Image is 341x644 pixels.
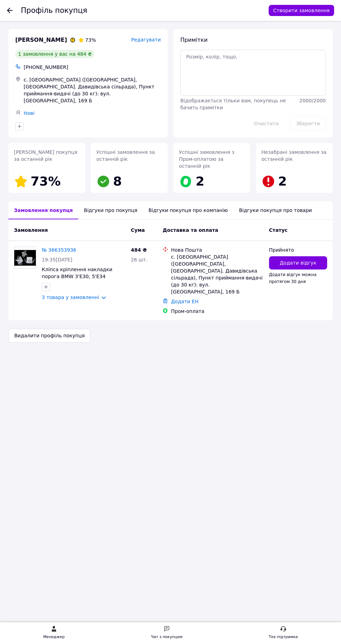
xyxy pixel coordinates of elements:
button: Видалити профіль покупця [8,329,90,343]
div: Відгуки покупця про компанію [143,201,233,219]
span: Доставка та оплата [162,227,218,233]
span: 73% [85,37,96,43]
button: Додати відгук [269,256,327,269]
h1: Профіль покупця [21,6,87,15]
a: Нові [24,110,34,116]
a: Додати ЕН [171,299,198,304]
div: Менеджер [43,634,64,641]
a: 3 товара у замовленні [42,294,99,300]
span: Статус [269,227,287,233]
div: Відгуки про покупця [78,201,143,219]
div: 1 замовлення у вас на 484 ₴ [15,50,94,58]
div: Нова Пошта [171,246,263,253]
a: Кліпса кріплення накладки порога BMW 3'E30, 5'E34 [42,267,112,279]
span: 2 [278,174,287,188]
span: Замовлення [14,227,48,233]
div: Повернутися назад [7,7,13,14]
span: Додати відгук можна протягом 30 дня [269,272,317,284]
div: Пром-оплата [171,308,263,315]
div: Відгуки покупця про товари [233,201,317,219]
div: Тех підтримка [269,634,298,641]
span: Примітки [180,37,207,43]
button: Створити замовлення [269,5,334,16]
span: 26 шт. [131,257,148,262]
div: [PHONE_NUMBER] [22,62,162,72]
div: Замовлення покупця [8,201,78,219]
span: 484 ₴ [131,247,147,253]
div: с. [GEOGRAPHIC_DATA] ([GEOGRAPHIC_DATA], [GEOGRAPHIC_DATA]. Давидівська сільрада), Пункт прийманн... [22,75,162,105]
span: 2 [196,174,204,188]
span: Редагувати [131,37,161,42]
span: [PERSON_NAME] покупця за останній рік [14,149,77,162]
div: с. [GEOGRAPHIC_DATA] ([GEOGRAPHIC_DATA], [GEOGRAPHIC_DATA]. Давидівська сільрада), Пункт прийманн... [171,253,263,295]
span: 19:35[DATE] [42,257,72,262]
span: 2000 / 2000 [299,98,326,103]
span: Успішні замовлення за останній рік [96,149,155,162]
a: № 366353936 [42,247,76,253]
span: Cума [131,227,145,233]
span: [PERSON_NAME] [15,36,67,44]
div: Чат з покупцем [151,634,182,641]
span: Відображається тільки вам, покупець не бачить примітки [180,98,286,110]
div: Прийнято [269,246,327,253]
img: Фото товару [14,250,36,266]
span: 73% [31,174,61,188]
span: Незабрані замовлення за останній рік [261,149,326,162]
span: Додати відгук [280,259,316,266]
span: Успішні замовлення з Пром-оплатою за останній рік [179,149,234,169]
span: 8 [113,174,122,188]
a: Фото товару [14,246,36,269]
